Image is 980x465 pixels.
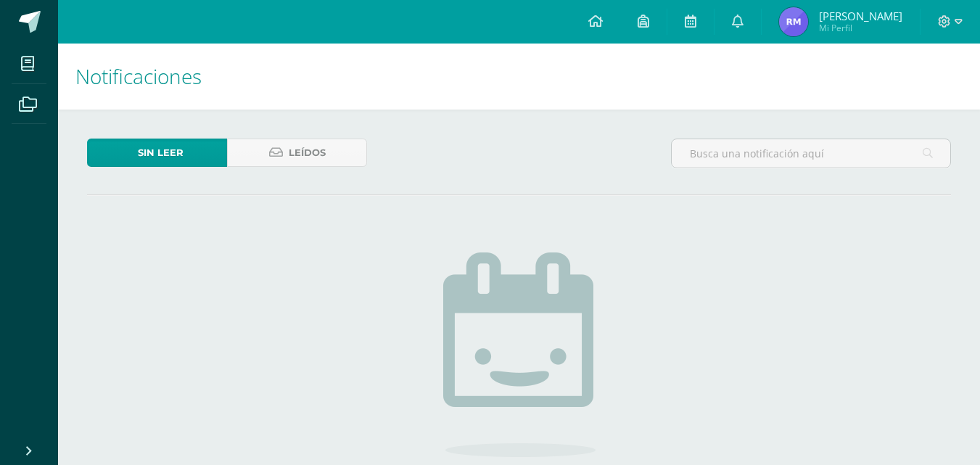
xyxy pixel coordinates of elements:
[779,7,808,36] img: 7c13cc226d4004e41d066015556fb6a9.png
[819,22,902,34] span: Mi Perfil
[819,9,902,23] span: [PERSON_NAME]
[289,139,326,166] span: Leídos
[75,62,202,90] span: Notificaciones
[138,139,184,166] span: Sin leer
[87,139,227,167] a: Sin leer
[443,252,596,457] img: no_activities.png
[672,139,950,168] input: Busca una notificación aquí
[227,139,367,167] a: Leídos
